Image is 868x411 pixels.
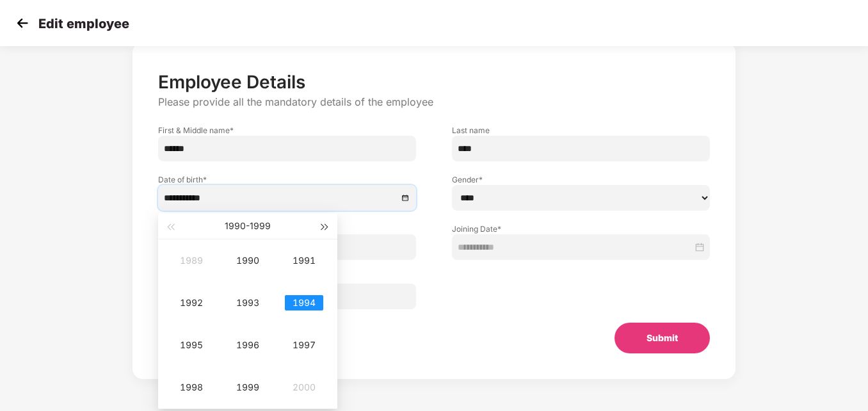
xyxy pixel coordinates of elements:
td: 1993 [220,282,276,324]
p: Edit employee [38,16,129,31]
div: 1993 [229,295,267,310]
div: 1995 [172,337,211,353]
div: 1996 [229,337,267,353]
td: 1997 [276,324,332,366]
p: Please provide all the mandatory details of the employee [158,95,710,109]
label: Date of birth [158,174,416,185]
div: 1999 [229,380,267,395]
td: 1992 [163,282,220,324]
td: 1999 [220,366,276,408]
td: 1998 [163,366,220,408]
td: 1994 [276,282,332,324]
td: 1995 [163,324,220,366]
td: 2000 [276,366,332,408]
div: 1991 [285,253,323,268]
label: Joining Date [452,223,710,234]
button: 1990-1999 [225,213,271,239]
p: Employee Details [158,71,710,93]
td: 1991 [276,239,332,282]
img: svg+xml;base64,PHN2ZyB4bWxucz0iaHR0cDovL3d3dy53My5vcmcvMjAwMC9zdmciIHdpZHRoPSIzMCIgaGVpZ2h0PSIzMC... [13,13,32,33]
td: 1996 [220,324,276,366]
div: 1990 [229,253,267,268]
label: Gender [452,174,710,185]
label: Last name [452,125,710,136]
div: 1997 [285,337,323,353]
div: 2000 [285,380,323,395]
button: Submit [615,323,710,353]
label: First & Middle name [158,125,416,136]
div: 1994 [285,295,323,310]
div: 1992 [172,295,211,310]
div: 1989 [172,253,211,268]
td: 1990 [220,239,276,282]
div: 1998 [172,380,211,395]
td: 1989 [163,239,220,282]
